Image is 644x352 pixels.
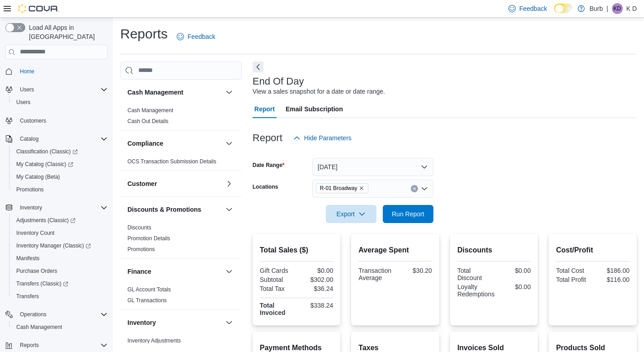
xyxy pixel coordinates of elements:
[13,322,66,333] a: Cash Management
[312,158,433,176] button: [DATE]
[127,318,156,327] h3: Inventory
[457,283,495,298] div: Loyalty Redemptions
[18,4,59,13] img: Cova
[120,222,242,258] div: Discounts & Promotions
[120,25,168,43] h1: Reports
[254,100,275,118] span: Report
[127,139,222,148] button: Compliance
[253,76,304,87] h3: End Of Day
[224,266,235,277] button: Finance
[20,68,34,75] span: Home
[20,311,47,318] span: Operations
[2,133,111,145] button: Catalog
[20,342,39,349] span: Reports
[260,267,295,274] div: Gift Cards
[13,159,77,170] a: My Catalog (Classic)
[16,242,91,249] span: Inventory Manager (Classic)
[304,133,352,143] span: Hide Parameters
[392,209,424,219] span: Run Report
[13,228,58,238] a: Inventory Count
[260,302,286,316] strong: Total Invoiced
[25,23,108,41] span: Load All Apps in [GEOGRAPHIC_DATA]
[16,340,42,351] button: Reports
[595,267,630,274] div: $186.00
[127,179,157,188] h3: Customer
[9,290,111,303] button: Transfers
[127,286,171,293] span: GL Account Totals
[298,267,333,274] div: $0.00
[2,114,111,127] button: Customers
[16,309,108,320] span: Operations
[9,145,111,158] a: Classification (Classic)
[127,235,170,242] span: Promotion Details
[16,309,50,320] button: Operations
[253,183,278,190] label: Locations
[421,185,428,192] button: Open list of options
[9,96,111,109] button: Users
[13,215,108,226] span: Adjustments (Classic)
[188,32,215,41] span: Feedback
[224,87,235,98] button: Cash Management
[554,13,555,14] span: Dark Mode
[16,84,108,95] span: Users
[498,283,531,290] div: $0.00
[127,139,163,148] h3: Compliance
[127,88,222,97] button: Cash Management
[358,245,432,256] h2: Average Spent
[626,3,637,14] p: K D
[127,205,222,214] button: Discounts & Promotions
[13,146,81,157] a: Classification (Classic)
[358,267,393,281] div: Transaction Average
[554,4,573,13] input: Dark Mode
[120,105,242,130] div: Cash Management
[519,4,547,13] span: Feedback
[120,156,242,171] div: Compliance
[613,3,621,14] span: KD
[9,171,111,183] button: My Catalog (Beta)
[260,276,295,283] div: Subtotal
[253,87,385,96] div: View a sales snapshot for a date or date range.
[13,97,34,108] a: Users
[359,186,364,191] button: Remove R-01 Broadway from selection in this group
[16,133,42,144] button: Catalog
[127,337,181,344] span: Inventory Adjustments
[13,171,108,182] span: My Catalog (Beta)
[13,228,108,238] span: Inventory Count
[16,66,38,77] a: Home
[16,99,30,106] span: Users
[120,284,242,309] div: Finance
[224,204,235,215] button: Discounts & Promotions
[606,3,608,14] p: |
[16,84,38,95] button: Users
[127,286,171,293] a: GL Account Totals
[2,308,111,321] button: Operations
[16,202,46,213] button: Inventory
[13,146,108,157] span: Classification (Classic)
[16,323,62,331] span: Cash Management
[20,117,46,124] span: Customers
[298,285,333,292] div: $36.24
[13,253,108,264] span: Manifests
[9,227,111,239] button: Inventory Count
[127,158,216,165] a: OCS Transaction Submission Details
[13,253,43,264] a: Manifests
[20,204,42,211] span: Inventory
[127,318,222,327] button: Inventory
[16,229,55,237] span: Inventory Count
[16,293,39,300] span: Transfers
[556,245,630,256] h2: Cost/Profit
[331,205,371,223] span: Export
[127,205,201,214] h3: Discounts & Promotions
[253,62,263,72] button: Next
[127,297,167,304] span: GL Transactions
[13,97,108,108] span: Users
[127,158,216,165] span: OCS Transaction Submission Details
[9,214,111,227] a: Adjustments (Classic)
[20,135,38,143] span: Catalog
[16,173,60,181] span: My Catalog (Beta)
[127,107,173,114] span: Cash Management
[20,86,34,93] span: Users
[612,3,623,14] div: K D
[2,339,111,352] button: Reports
[411,185,418,192] button: Clear input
